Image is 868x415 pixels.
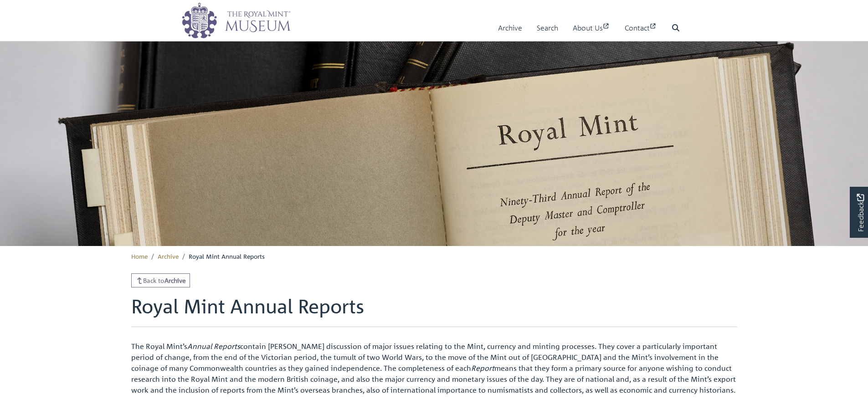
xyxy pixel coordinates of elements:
[189,252,265,260] span: Royal Mint Annual Reports
[164,276,186,284] strong: Archive
[471,364,494,373] em: Report
[131,252,148,260] a: Home
[131,295,737,327] h1: Royal Mint Annual Reports
[855,194,866,231] span: Feedback
[498,15,522,41] a: Archive
[625,15,657,41] a: Contact
[850,187,868,238] a: Would you like to provide feedback?
[181,2,291,39] img: logo_wide.png
[131,341,737,395] p: The Royal Mint’s contain [PERSON_NAME] discussion of major issues relating to the Mint, currency ...
[158,252,179,260] a: Archive
[573,15,610,41] a: About Us
[187,342,240,351] em: Annual Reports
[537,15,558,41] a: Search
[131,273,190,287] a: Back toArchive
